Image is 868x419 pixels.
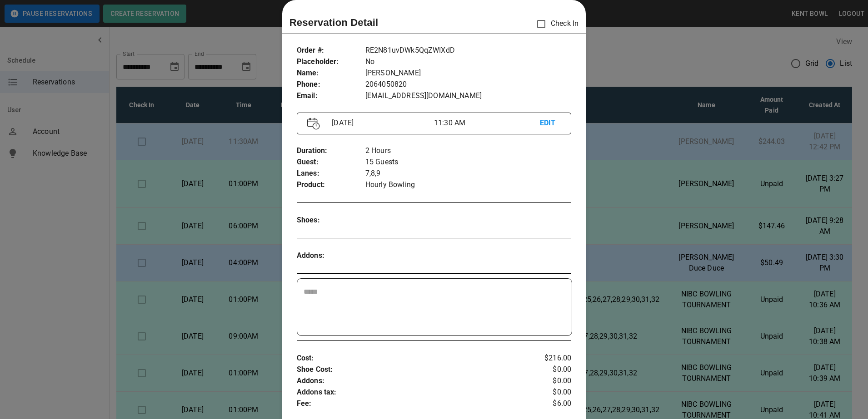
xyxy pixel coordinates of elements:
p: Cost : [297,353,526,364]
p: Fee : [297,398,526,409]
p: 7,8,9 [365,168,571,179]
p: Lanes : [297,168,365,179]
p: $0.00 [526,364,572,375]
p: Addons : [297,250,365,261]
p: Reservation Detail [289,15,379,30]
p: RE2N81uvDWk5QqZWIXdD [365,45,571,56]
p: Shoes : [297,215,365,226]
p: Addons : [297,375,526,387]
p: Name : [297,68,365,79]
p: [EMAIL_ADDRESS][DOMAIN_NAME] [365,90,571,102]
p: EDIT [540,118,561,129]
img: Vector [307,118,320,130]
p: Guest : [297,157,365,168]
p: Duration : [297,145,365,157]
p: 2 Hours [365,145,571,157]
p: 15 Guests [365,157,571,168]
p: $6.00 [526,398,572,409]
p: Product : [297,179,365,191]
p: $0.00 [526,387,572,398]
p: $216.00 [526,353,572,364]
p: [PERSON_NAME] [365,68,571,79]
p: 2064050820 [365,79,571,90]
p: Email : [297,90,365,102]
p: Check In [532,15,579,34]
p: Order # : [297,45,365,56]
p: Shoe Cost : [297,364,526,375]
p: Hourly Bowling [365,179,571,191]
p: Addons tax : [297,387,526,398]
p: No [365,56,571,68]
p: Placeholder : [297,56,365,68]
p: [DATE] [328,118,434,128]
p: Phone : [297,79,365,90]
p: $0.00 [526,375,572,387]
p: 11:30 AM [434,118,540,128]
